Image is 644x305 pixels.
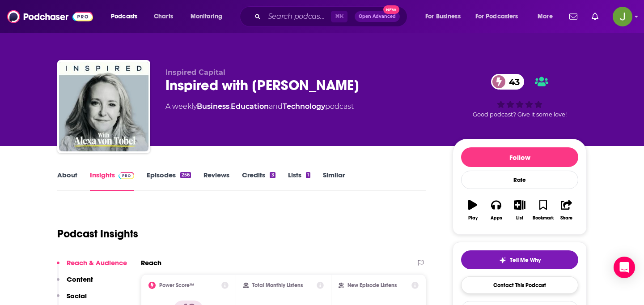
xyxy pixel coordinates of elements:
[588,9,602,24] a: Show notifications dropdown
[538,10,553,23] span: More
[500,74,524,90] span: 43
[111,10,137,23] span: Podcasts
[184,9,234,24] button: open menu
[67,258,127,267] p: Reach & Audience
[180,172,191,178] div: 256
[508,194,531,226] button: List
[57,171,77,191] a: About
[57,275,93,292] button: Content
[197,102,229,111] a: Business
[159,282,194,288] h2: Power Score™
[491,215,502,221] div: Apps
[461,250,578,269] button: tell me why sparkleTell Me Why
[57,227,138,241] h1: Podcast Insights
[531,194,555,226] button: Bookmark
[165,68,225,77] span: Inspired Capital
[453,68,587,124] div: 43Good podcast? Give it some love!
[67,292,87,300] p: Social
[141,258,161,267] h2: Reach
[516,215,523,221] div: List
[614,257,635,278] div: Open Intercom Messenger
[531,9,564,24] button: open menu
[90,171,134,191] a: InsightsPodchaser Pro
[533,215,554,221] div: Bookmark
[148,9,178,24] a: Charts
[510,257,541,264] span: Tell Me Why
[119,172,134,179] img: Podchaser Pro
[229,102,231,111] span: ,
[252,282,303,288] h2: Total Monthly Listens
[425,10,461,23] span: For Business
[270,172,275,178] div: 3
[468,215,478,221] div: Play
[484,194,508,226] button: Apps
[331,11,347,22] span: ⌘ K
[359,14,396,19] span: Open Advanced
[269,102,283,111] span: and
[473,111,567,118] span: Good podcast? Give it some love!
[283,102,325,111] a: Technology
[191,10,222,23] span: Monitoring
[57,258,127,275] button: Reach & Audience
[555,194,578,226] button: Share
[67,275,93,284] p: Content
[355,11,400,22] button: Open AdvancedNew
[154,10,173,23] span: Charts
[613,7,632,26] img: User Profile
[461,171,578,189] div: Rate
[347,282,397,288] h2: New Episode Listens
[499,257,506,264] img: tell me why sparkle
[306,172,310,178] div: 1
[491,74,524,90] a: 43
[147,171,191,191] a: Episodes256
[231,102,269,111] a: Education
[323,171,345,191] a: Similar
[470,9,531,24] button: open menu
[613,7,632,26] span: Logged in as jon47193
[165,101,354,112] div: A weekly podcast
[475,10,518,23] span: For Podcasters
[419,9,472,24] button: open menu
[461,276,578,294] a: Contact This Podcast
[264,9,331,24] input: Search podcasts, credits, & more...
[288,171,310,191] a: Lists1
[461,194,484,226] button: Play
[59,62,148,151] img: Inspired with Alexa von Tobel
[461,147,578,167] button: Follow
[242,171,275,191] a: Credits3
[560,215,572,221] div: Share
[613,7,632,26] button: Show profile menu
[566,9,581,24] a: Show notifications dropdown
[248,6,416,27] div: Search podcasts, credits, & more...
[105,9,149,24] button: open menu
[383,5,399,14] span: New
[7,8,93,25] img: Podchaser - Follow, Share and Rate Podcasts
[203,171,229,191] a: Reviews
